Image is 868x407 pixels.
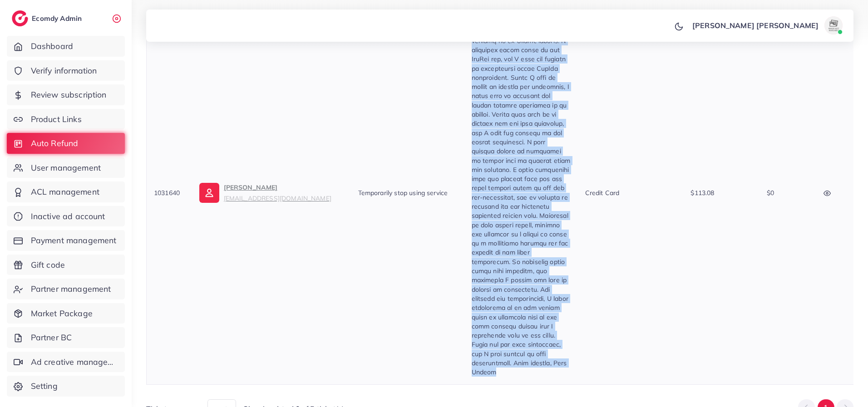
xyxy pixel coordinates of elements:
[154,189,180,197] span: 1031640
[7,109,125,130] a: Product Links
[687,16,846,34] a: [PERSON_NAME] [PERSON_NAME]avatar
[31,235,117,246] span: Payment management
[31,356,118,368] span: Ad creative management
[32,14,84,23] h2: Ecomdy Admin
[7,303,125,324] a: Market Package
[7,230,125,251] a: Payment management
[31,137,79,149] span: Auto Refund
[585,187,620,198] p: Credit card
[692,20,819,31] p: [PERSON_NAME] [PERSON_NAME]
[199,182,331,204] a: [PERSON_NAME][EMAIL_ADDRESS][DOMAIN_NAME]
[824,16,843,34] img: avatar
[199,183,219,203] img: ic-user-info.36bf1079.svg
[31,40,73,52] span: Dashboard
[12,10,28,26] img: logo
[224,194,331,202] small: [EMAIL_ADDRESS][DOMAIN_NAME]
[690,189,714,197] span: $113.08
[31,162,101,174] span: User management
[31,283,111,295] span: Partner management
[7,255,125,275] a: Gift code
[7,157,125,178] a: User management
[31,259,65,271] span: Gift code
[31,113,82,125] span: Product Links
[7,60,125,81] a: Verify information
[224,182,331,204] p: [PERSON_NAME]
[767,189,774,197] span: $0
[7,279,125,299] a: Partner management
[7,376,125,397] a: Setting
[31,186,99,198] span: ACL management
[7,133,125,154] a: Auto Refund
[7,36,125,57] a: Dashboard
[7,206,125,227] a: Inactive ad account
[7,181,125,202] a: ACL management
[31,308,93,319] span: Market Package
[31,211,105,222] span: Inactive ad account
[31,380,58,392] span: Setting
[31,332,72,343] span: Partner BC
[31,65,97,77] span: Verify information
[358,189,448,197] span: Temporarily stop using service
[7,327,125,348] a: Partner BC
[7,84,125,105] a: Review subscription
[7,352,125,373] a: Ad creative management
[31,89,107,101] span: Review subscription
[12,10,84,26] a: logoEcomdy Admin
